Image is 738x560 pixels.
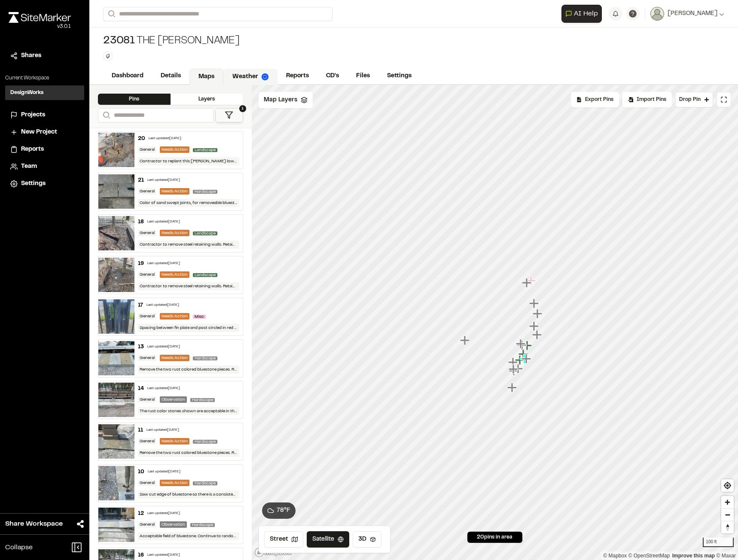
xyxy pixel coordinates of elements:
div: 14 [138,385,144,393]
img: file [98,383,134,417]
div: 17 [138,301,143,309]
div: Spacing between fin plate and post circled in red is acceptable. Spacing between fin plate and po... [138,324,239,332]
img: file [98,299,134,334]
span: Map Layers [264,95,297,105]
span: Reports [21,145,44,154]
span: Drop Pin [679,96,701,103]
div: Map marker [522,340,533,351]
span: Hardscape [193,190,217,194]
span: Settings [21,179,46,189]
button: Find my location [721,479,734,492]
div: Map marker [532,308,543,320]
div: Map marker [529,298,540,309]
div: General [138,521,156,528]
div: Needs Action [160,146,189,153]
div: Acceptable field of bluestone. Continue to randomize color of bluestone in other fields. [138,532,239,540]
div: General [138,188,156,195]
span: Export Pins [585,96,613,103]
span: 23081 [103,34,135,48]
span: Landscape [193,148,217,152]
span: Hardscape [193,356,217,360]
div: Needs Action [160,313,189,320]
span: Reset bearing to north [721,521,734,533]
div: Oh geez...please don't... [9,23,71,30]
div: Contractor to remove steel retaining walls. Retaining walls are no longer necessary in this space... [138,282,239,290]
div: The [PERSON_NAME] [103,34,240,48]
img: file [98,174,134,209]
div: Needs Action [160,355,189,361]
a: Dashboard [103,68,152,84]
div: Last updated [DATE] [147,261,180,266]
div: Needs Action [160,438,189,444]
div: Pins [98,94,171,105]
span: Hardscape [190,398,215,402]
a: Reports [10,145,79,154]
a: Mapbox [603,553,627,559]
button: 1 [215,108,243,122]
span: Share Workspace [5,519,63,529]
button: Search [103,7,119,21]
span: Projects [21,110,45,120]
div: Map marker [519,353,531,365]
span: 1 [239,105,246,112]
button: Reset bearing to north [721,521,734,533]
div: Map marker [521,277,533,289]
button: Drop Pin [675,92,713,107]
img: User [650,7,664,21]
div: General [138,480,156,486]
img: file [98,341,134,375]
div: Needs Action [160,480,189,486]
button: Zoom in [721,496,734,508]
a: Weather [223,69,278,85]
button: [PERSON_NAME] [650,7,724,21]
div: Last updated [DATE] [147,344,180,350]
div: General [138,355,156,361]
a: Shares [10,51,79,61]
div: Map marker [507,382,518,393]
button: Open AI Assistant [561,5,602,23]
div: General [138,230,156,236]
a: Team [10,162,79,171]
span: Misc [193,315,206,319]
img: file [98,424,134,459]
div: 21 [138,177,144,184]
span: Team [21,162,37,171]
div: 10 [138,468,144,476]
img: rebrand.png [9,12,71,23]
div: Last updated [DATE] [147,553,180,558]
div: Saw cut edge of bluestone so there is a consistent edge along promenade walk as shown in plans. [138,490,239,499]
span: Landscape [193,231,217,235]
img: file [98,216,134,250]
button: Edit Tags [103,52,113,61]
button: Satellite [307,531,349,548]
div: Map marker [529,321,540,332]
span: Hardscape [190,523,215,527]
div: Map marker [460,335,471,346]
div: Map marker [521,353,532,365]
img: precipai.png [262,73,268,80]
button: 3D [353,531,381,548]
div: Last updated [DATE] [147,511,180,516]
button: Zoom out [721,508,734,521]
div: Layers [171,94,243,105]
div: Map marker [508,364,519,375]
div: Map marker [517,340,528,351]
div: Map marker [508,357,519,368]
div: Contractor to remove steel retaining walls. Retaining walls are no longer necessary in this space... [138,240,239,249]
img: file [98,466,134,500]
button: Street [264,531,303,548]
div: General [138,438,156,444]
div: Needs Action [160,271,189,278]
a: Details [152,68,189,84]
a: Mapbox logo [254,548,292,557]
div: Map marker [532,329,543,341]
a: Maps [189,69,223,85]
a: New Project [10,128,79,137]
span: Hardscape [193,481,217,485]
a: Maxar [716,553,736,559]
div: Map marker [515,338,527,350]
div: Last updated [DATE] [146,303,179,308]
